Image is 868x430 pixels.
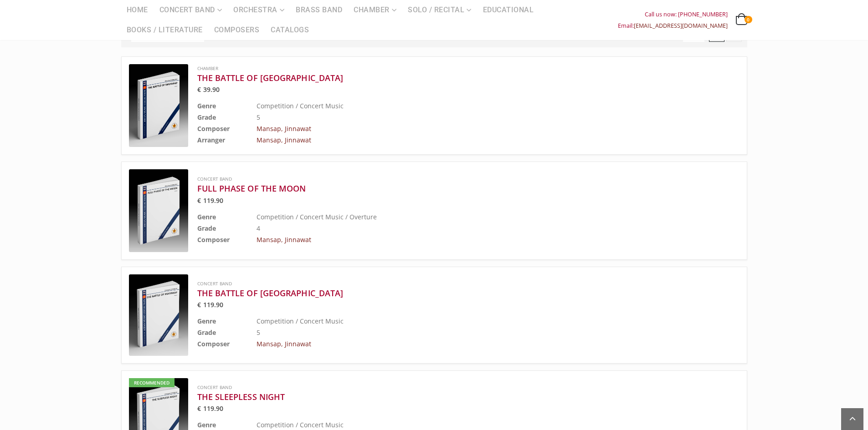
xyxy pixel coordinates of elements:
b: Composer [197,235,230,244]
b: Genre [197,212,216,221]
a: [EMAIL_ADDRESS][DOMAIN_NAME] [634,22,728,30]
div: Call us now: [PHONE_NUMBER] [618,9,728,20]
a: Mansap, Jinnawat [257,136,311,144]
a: Mansap, Jinnawat [257,339,311,348]
bdi: 39.90 [197,85,220,94]
b: Grade [197,224,216,233]
b: Genre [197,317,216,325]
b: Grade [197,328,216,337]
b: Genre [197,101,216,110]
a: Composers [209,20,265,40]
a: Books / Literature [121,20,208,40]
a: THE SLEEPLESS NIGHT [197,391,694,402]
td: 5 [257,327,694,338]
bdi: 119.90 [197,404,224,413]
b: Arranger [197,136,225,144]
td: Competition / Concert Music [257,100,694,111]
b: Genre [197,420,216,429]
a: Catalogs [265,20,314,40]
b: Grade [197,113,216,121]
span: € [197,300,201,309]
a: THE BATTLE OF [GEOGRAPHIC_DATA] [197,72,694,83]
span: € [197,85,201,94]
a: Mansap, Jinnawat [257,124,311,133]
a: Concert Band [197,384,232,390]
td: 4 [257,223,694,234]
b: Composer [197,339,230,348]
a: Concert Band [197,280,232,287]
span: € [197,196,201,205]
bdi: 119.90 [197,300,224,309]
td: Competition / Concert Music [257,315,694,327]
div: Email: [618,20,728,31]
a: Concert Band [197,176,232,182]
a: FULL PHASE OF THE MOON [197,183,694,194]
td: 5 [257,111,694,123]
div: Recommended [129,378,175,387]
b: Composer [197,124,230,133]
td: Competition / Concert Music / Overture [257,211,694,223]
a: Mansap, Jinnawat [257,235,311,244]
span: € [197,404,201,413]
bdi: 119.90 [197,196,224,205]
a: THE BATTLE OF [GEOGRAPHIC_DATA] [197,288,694,298]
a: Chamber [197,65,218,71]
span: 0 [745,16,752,23]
